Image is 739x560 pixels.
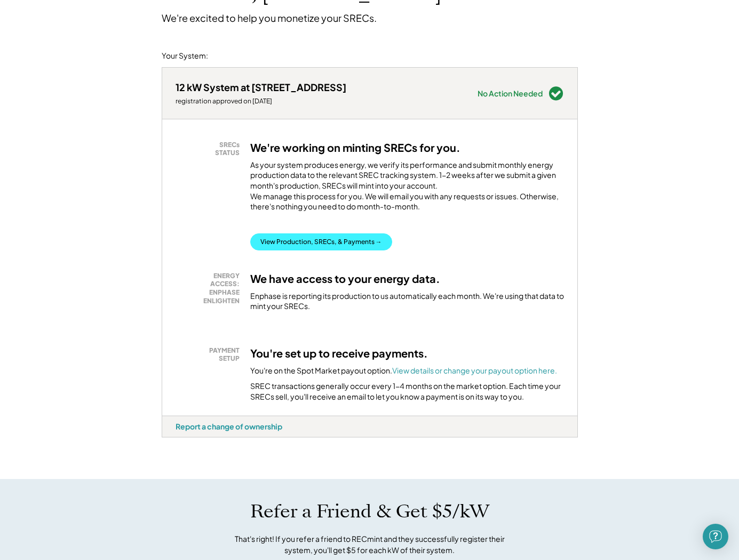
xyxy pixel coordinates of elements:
div: Your System: [162,51,208,61]
h3: You're set up to receive payments. [250,346,428,360]
div: We're excited to help you monetize your SRECs. [162,12,377,24]
div: As your system produces energy, we verify its performance and submit monthly energy production da... [250,160,564,217]
div: You're on the Spot Market payout option. [250,366,557,376]
div: No Action Needed [478,90,543,97]
button: View Production, SRECs, & Payments → [250,233,392,250]
a: View details or change your payout option here. [392,366,557,375]
div: Open Intercom Messenger [703,524,728,549]
div: 12 kW System at [STREET_ADDRESS] [176,81,346,93]
div: registration approved on [DATE] [176,97,346,105]
div: PAYMENT SETUP [181,346,240,363]
h1: Refer a Friend & Get $5/kW [250,500,489,523]
h3: We have access to your energy data. [250,272,440,286]
h3: We're working on minting SRECs for you. [250,141,460,155]
div: That's right! If you refer a friend to RECmint and they successfully register their system, you'l... [223,533,516,556]
div: Enphase is reporting its production to us automatically each month. We're using that data to mint... [250,291,564,312]
div: 4ibdrrxi - VA Distributed [162,437,196,442]
div: SREC transactions generally occur every 1-4 months on the market option. Each time your SRECs sel... [250,381,564,402]
div: Report a change of ownership [176,421,282,431]
div: ENERGY ACCESS: ENPHASE ENLIGHTEN [181,272,240,305]
div: SRECs STATUS [181,141,240,157]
